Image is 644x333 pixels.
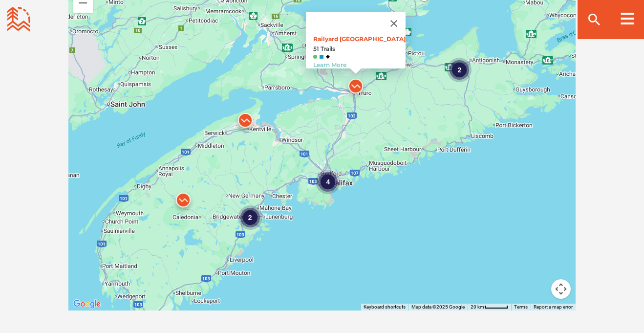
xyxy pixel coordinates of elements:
[551,279,571,299] button: Map camera controls
[447,58,472,82] div: 2
[313,61,346,68] a: Learn More
[534,304,573,310] a: Report a map error
[313,35,406,43] a: Railyard [GEOGRAPHIC_DATA]
[471,304,484,310] span: 20 km
[313,45,406,52] strong: 51 Trails
[71,298,103,311] a: Open this area in Google Maps (opens a new window)
[320,55,323,59] img: Blue Square
[364,304,406,311] button: Keyboard shortcuts
[468,304,511,311] button: Map Scale: 20 km per 45 pixels
[316,170,340,194] div: 4
[313,55,317,59] img: Green Circle
[238,205,262,230] div: 2
[326,55,330,59] img: Black Diamond
[411,304,465,310] span: Map data ©2025 Google
[586,12,602,27] ion-icon: search
[71,298,103,311] img: Google
[514,304,528,310] a: Terms (opens in new tab)
[382,12,406,35] button: Close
